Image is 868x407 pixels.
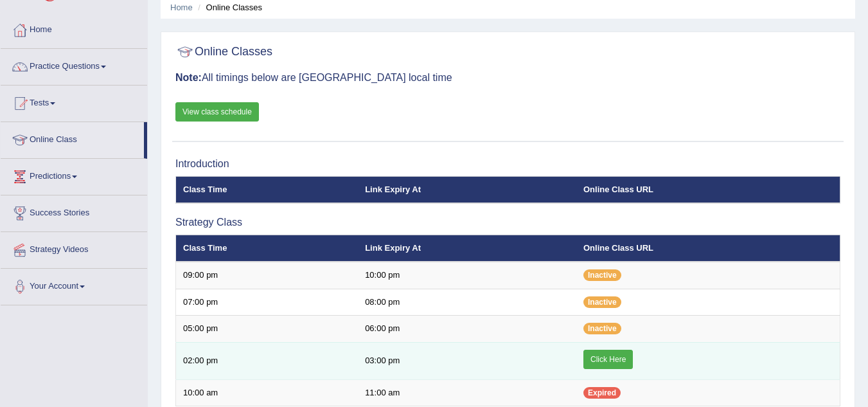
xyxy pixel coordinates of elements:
[576,176,840,203] th: Online Class URL
[175,72,202,83] b: Note:
[1,49,147,81] a: Practice Questions
[175,158,840,170] h3: Introduction
[176,176,359,203] th: Class Time
[576,235,840,262] th: Online Class URL
[583,323,621,334] span: Inactive
[583,269,621,281] span: Inactive
[358,262,576,289] td: 10:00 pm
[583,387,621,399] span: Expired
[176,235,359,262] th: Class Time
[175,217,840,228] h3: Strategy Class
[175,72,840,84] h3: All timings below are [GEOGRAPHIC_DATA] local time
[583,296,621,308] span: Inactive
[175,102,259,122] a: View class schedule
[1,269,147,301] a: Your Account
[1,195,147,228] a: Success Stories
[170,3,193,12] a: Home
[195,1,262,14] li: Online Classes
[358,379,576,406] td: 11:00 am
[176,316,359,343] td: 05:00 pm
[1,12,147,44] a: Home
[1,159,147,191] a: Predictions
[358,289,576,316] td: 08:00 pm
[358,342,576,379] td: 03:00 pm
[176,342,359,379] td: 02:00 pm
[1,86,147,118] a: Tests
[358,316,576,343] td: 06:00 pm
[176,289,359,316] td: 07:00 pm
[1,122,144,154] a: Online Class
[1,232,147,264] a: Strategy Videos
[358,235,576,262] th: Link Expiry At
[176,379,359,406] td: 10:00 am
[176,262,359,289] td: 09:00 pm
[583,350,633,369] a: Click Here
[358,176,576,203] th: Link Expiry At
[175,42,272,62] h2: Online Classes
